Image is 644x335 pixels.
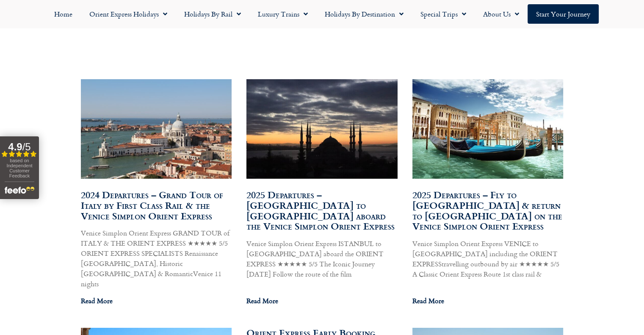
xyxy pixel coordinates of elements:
a: Home [46,4,81,24]
p: Venice Simplon Orient Express VENICE to [GEOGRAPHIC_DATA] including the ORIENT EXPRESStravelling ... [412,238,564,279]
a: venice aboard the Orient Express [412,79,564,179]
a: About Us [475,4,528,24]
p: Venice Simplon Orient Express ISTANBUL to [GEOGRAPHIC_DATA] aboard the ORIENT EXPRESS ★★★★★ 5/5 T... [246,238,398,279]
a: Orient Express Holidays [81,4,176,24]
nav: Menu [4,4,640,24]
img: venice aboard the Orient Express [411,78,564,180]
a: 2025 Departures – [GEOGRAPHIC_DATA] to [GEOGRAPHIC_DATA] aboard the Venice Simplon Orient Express [246,188,395,233]
a: Read more about 2024 Departures – Grand Tour of Italy by First Class Rail & the Venice Simplon Or... [81,296,113,306]
a: 2024 Departures – Grand Tour of Italy by First Class Rail & the Venice Simplon Orient Express [81,188,223,223]
a: Holidays by Destination [316,4,412,24]
p: Venice Simplon Orient Express GRAND TOUR of ITALY & THE ORIENT EXPRESS ★★★★★ 5/5 ORIENT EXPRESS S... [81,228,232,289]
a: Read more about 2025 Departures – Fly to Venice & return to London on the Venice Simplon Orient E... [412,296,444,306]
a: Read more about 2025 Departures – Istanbul to Paris aboard the Venice Simplon Orient Express [246,296,278,306]
a: Special Trips [412,4,475,24]
a: Luxury Trains [249,4,316,24]
a: Start your Journey [528,4,599,24]
a: 2025 Departures – Fly to [GEOGRAPHIC_DATA] & return to [GEOGRAPHIC_DATA] on the Venice Simplon Or... [412,188,562,233]
a: Holidays by Rail [176,4,249,24]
